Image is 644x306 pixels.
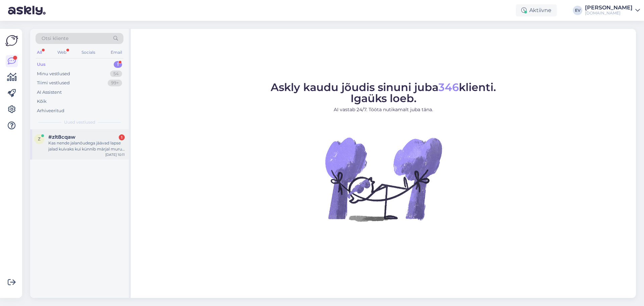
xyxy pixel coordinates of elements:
[37,61,46,68] div: Uus
[48,140,125,152] div: Kas nende jalanõudega jäävad lapse jalad kuivaks kui künnib märjal murul ?
[42,35,68,42] span: Otsi kliente
[64,119,95,125] span: Uued vestlused
[56,48,68,57] div: Web
[110,71,122,77] div: 54
[585,10,633,16] div: [DOMAIN_NAME]
[119,134,125,140] div: 1
[36,48,43,57] div: All
[48,134,75,140] span: #zlt8cqaw
[37,80,70,86] div: Tiimi vestlused
[105,152,125,157] div: [DATE] 10:11
[38,136,41,141] span: z
[5,34,18,47] img: Askly Logo
[585,5,640,16] a: [PERSON_NAME][DOMAIN_NAME]
[109,48,123,57] div: Email
[37,98,47,105] div: Kõik
[585,5,633,10] div: [PERSON_NAME]
[80,48,97,57] div: Socials
[271,81,496,105] span: Askly kaudu jõudis sinuni juba klienti. Igaüks loeb.
[573,6,582,15] div: EV
[438,81,459,94] span: 346
[37,71,70,77] div: Minu vestlused
[323,119,444,239] img: No Chat active
[114,61,122,68] div: 1
[516,4,557,16] div: Aktiivne
[108,80,122,86] div: 99+
[271,106,496,113] p: AI vastab 24/7. Tööta nutikamalt juba täna.
[37,89,62,96] div: AI Assistent
[37,107,64,114] div: Arhiveeritud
